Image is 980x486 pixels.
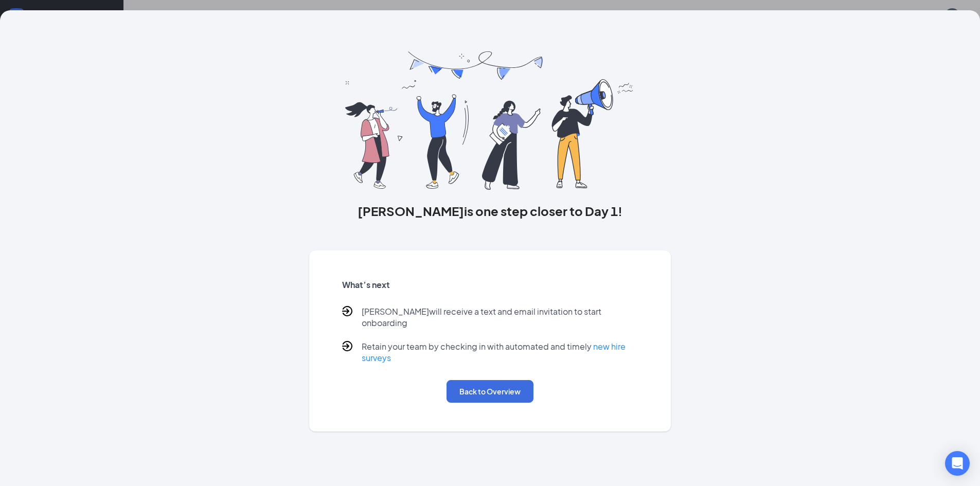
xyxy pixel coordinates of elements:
p: [PERSON_NAME] will receive a text and email invitation to start onboarding [362,306,638,329]
button: Back to Overview [447,380,533,403]
div: Open Intercom Messenger [945,451,970,476]
p: Retain your team by checking in with automated and timely [362,341,638,364]
a: new hire surveys [362,341,626,363]
h5: What’s next [342,279,638,291]
img: you are all set [345,51,635,190]
h3: [PERSON_NAME] is one step closer to Day 1! [309,202,671,220]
